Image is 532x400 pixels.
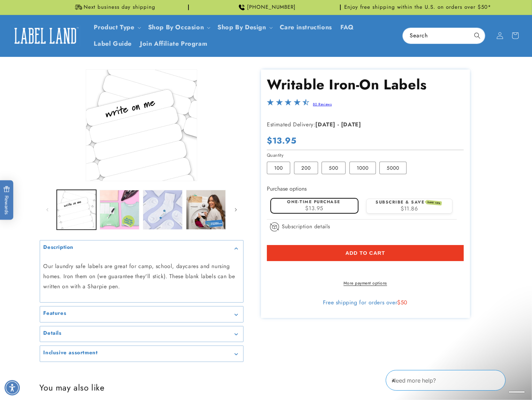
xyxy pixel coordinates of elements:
[267,185,307,193] label: Purchase options
[44,310,67,317] h2: Features
[5,380,20,395] div: Accessibility Menu
[322,162,346,174] label: 500
[267,299,464,306] div: Free shipping for orders over
[143,190,183,230] button: Load image 3 in gallery view
[267,245,464,261] button: Add to cart
[267,75,464,94] h1: Writable Iron-On Labels
[94,40,132,48] span: Label Guide
[40,346,243,362] summary: Inclusive assortment
[397,298,401,306] span: $
[276,19,336,36] a: Care instructions
[84,4,156,11] span: Next business day shipping
[313,102,332,107] a: 80 Reviews - open in a new tab
[213,19,275,36] summary: Shop By Design
[294,162,318,174] label: 200
[6,344,88,365] iframe: Sign Up via Text for Offers
[148,23,204,31] span: Shop By Occasion
[340,23,354,31] span: FAQ
[10,25,80,46] img: Label Land
[186,190,226,230] button: Load image 4 in gallery view
[44,330,62,337] h2: Details
[267,101,309,109] span: 4.3-star overall rating
[136,36,211,52] a: Join Affiliate Program
[100,190,139,230] button: Load image 2 in gallery view
[40,382,493,393] h2: You may also like
[90,19,144,36] summary: Product Type
[426,200,442,206] span: SAVE 15%
[336,19,358,36] a: FAQ
[280,23,332,31] span: Care instructions
[267,134,296,147] span: $13.95
[470,28,485,43] button: Search
[94,23,134,32] a: Product Type
[40,240,243,256] summary: Description
[349,162,376,174] label: 1000
[217,23,266,32] a: Shop By Design
[40,326,243,342] summary: Details
[44,244,74,251] h2: Description
[267,120,441,130] p: Estimated Delivery:
[44,261,240,291] p: Our laundry safe labels are great for camp, school, daycares and nursing homes. Iron them on (we ...
[267,162,290,174] label: 100
[345,250,385,256] span: Add to cart
[8,22,83,49] a: Label Land
[40,202,55,217] button: Slide left
[305,204,323,212] span: $13.95
[228,202,244,217] button: Slide right
[379,162,407,174] label: 5000
[401,205,418,213] span: $11.86
[386,367,525,393] iframe: Gorgias Floating Chat
[338,120,339,128] strong: -
[267,280,464,286] a: More payment options
[315,120,336,128] strong: [DATE]
[401,298,408,306] span: 50
[90,36,136,52] a: Label Guide
[144,19,214,36] summary: Shop By Occasion
[40,69,244,362] media-gallery: Gallery Viewer
[140,40,207,48] span: Join Affiliate Program
[57,190,97,230] button: Load image 1 in gallery view
[3,186,10,215] span: Rewards
[247,4,296,11] span: [PHONE_NUMBER]
[267,152,284,159] legend: Quantity
[40,306,243,322] summary: Features
[345,4,492,11] span: Enjoy free shipping within the U.S. on orders over $50*
[376,199,442,205] label: Subscribe & save
[341,120,361,128] strong: [DATE]
[287,199,341,205] label: One-time purchase
[282,222,330,231] span: Subscription details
